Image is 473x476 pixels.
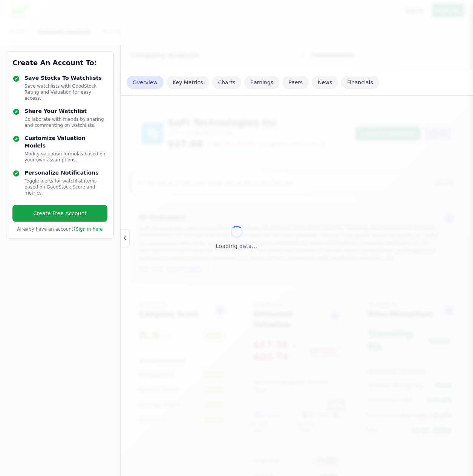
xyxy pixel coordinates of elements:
p: Collaborate with friends by sharing and commenting on watchlists. [24,116,107,128]
a: Key Metrics [167,76,209,89]
a: Peers [282,76,309,89]
a: Sign in here [76,227,103,232]
a: News [312,76,338,89]
a: Financials [341,76,379,89]
h4: Share Your Watchlist [24,107,107,115]
div: Loading data... [216,242,257,250]
h4: Customize Valuation Models [24,134,107,149]
a: Earnings [244,76,279,89]
a: Overview [127,76,164,89]
p: Already have an account? [12,226,107,232]
a: Charts [212,76,242,89]
h4: Personalize Notifications [24,169,107,176]
h3: Create An Account To: [12,58,107,68]
p: Save watchlists with GoodStock Rating and Valuation for easy access. [24,83,107,101]
p: Toggle alerts for watchlist items based on GoodStock Score and metrics. [24,178,107,196]
p: Modify valuation formulas based on your own assumptions. [24,151,107,163]
a: Create Free Account [12,205,107,222]
h4: Save Stocks To Watchlists [24,74,107,82]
